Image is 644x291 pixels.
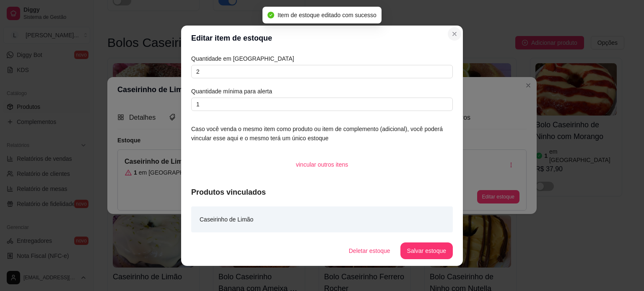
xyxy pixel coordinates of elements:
span: Item de estoque editado com sucesso [278,12,377,18]
article: Quantidade em [GEOGRAPHIC_DATA] [191,54,453,63]
header: Editar item de estoque [181,26,463,51]
article: Caseirinho de Limão [200,215,253,224]
span: check-circle [267,12,274,18]
article: Produtos vinculados [191,186,453,198]
article: Caso você venda o mesmo item como produto ou item de complemento (adicional), você poderá vincula... [191,124,453,143]
button: vincular outros itens [289,156,355,173]
button: Close [448,27,461,41]
button: Salvar estoque [400,242,453,259]
button: Deletar estoque [342,242,397,259]
article: Quantidade mínima para alerta [191,87,453,96]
